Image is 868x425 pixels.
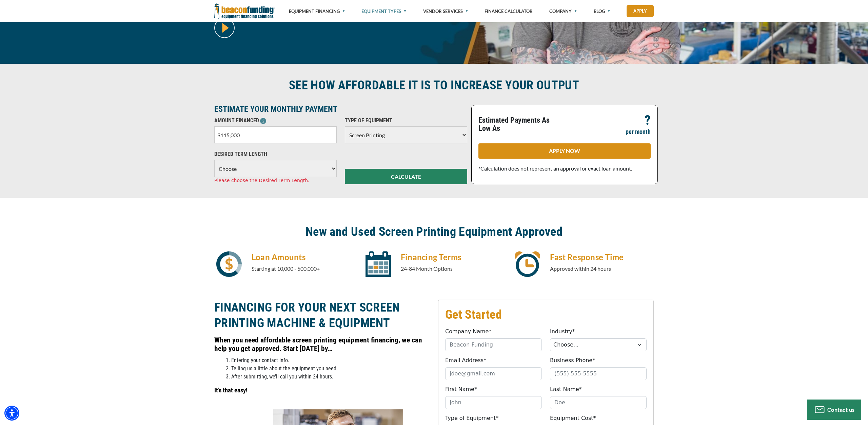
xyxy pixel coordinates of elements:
[401,251,505,263] h4: Financing Terms
[214,105,467,113] p: ESTIMATE YOUR MONTHLY PAYMENT
[345,169,467,184] button: CALCULATE
[827,406,855,413] span: Contact us
[627,5,654,17] a: Apply
[216,251,242,277] img: icon
[214,117,337,125] p: AMOUNT FINANCED
[252,265,355,273] p: Starting at 10,000 - 500,000+
[626,128,651,136] p: per month
[231,373,430,381] li: After submitting, we’ll call you within 24 hours.
[445,385,477,393] label: First Name*
[550,367,647,380] input: (555) 555-5555
[214,18,235,38] img: video modal pop-up play button
[445,396,542,409] input: John
[445,338,542,351] input: Beacon Funding
[345,117,467,125] p: TYPE OF EQUIPMENT
[4,406,19,421] div: Accessibility Menu
[445,307,647,322] h2: Get Started
[550,396,647,409] input: Doe
[445,356,486,365] label: Email Address*
[214,387,248,394] span: It’s that easy!
[401,265,453,272] span: 24-84 Month Options
[645,116,651,124] p: ?
[550,265,611,272] span: Approved within 24 hours
[478,165,632,172] span: *Calculation does not represent an approval or exact loan amount.
[550,385,582,393] label: Last Name*
[445,327,491,336] label: Company Name*
[550,356,595,365] label: Business Phone*
[445,414,498,422] label: Type of Equipment*
[214,224,654,240] h2: New and Used Screen Printing Equipment Approved
[252,251,355,263] h4: Loan Amounts
[214,150,337,158] p: DESIRED TERM LENGTH
[214,300,430,331] h2: FINANCING FOR YOUR NEXT SCREEN PRINTING MACHINE & EQUIPMENT
[445,367,542,380] input: jdoe@gmail.com
[231,356,430,365] li: Entering your contact info.
[478,143,651,159] a: APPLY NOW
[231,365,430,373] li: Telling us a little about the equipment you need.
[550,414,596,422] label: Equipment Cost*
[214,126,337,143] input: $
[214,336,422,353] span: When you need affordable screen printing equipment financing, we can help you get approved. Start...
[550,251,654,263] h4: Fast Response Time
[807,400,861,420] button: Contact us
[214,77,654,93] h2: SEE HOW AFFORDABLE IT IS TO INCREASE YOUR OUTPUT
[214,177,337,184] div: Please choose the Desired Term Length.
[478,116,560,132] p: Estimated Payments As Low As
[550,327,575,336] label: Industry*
